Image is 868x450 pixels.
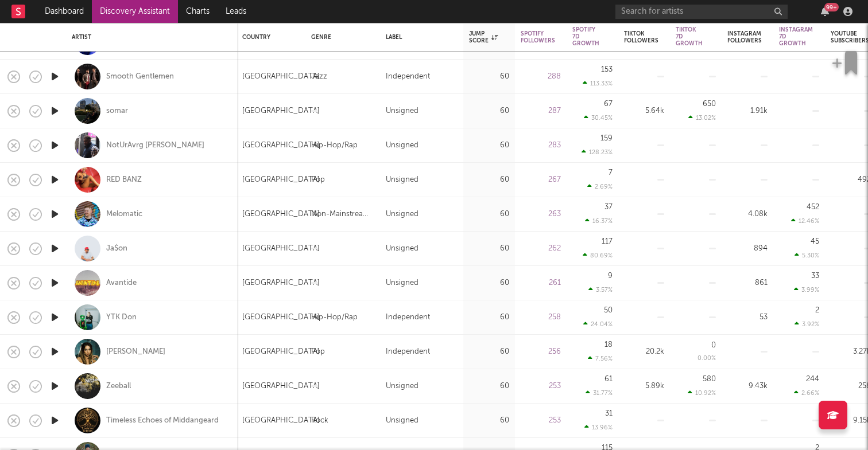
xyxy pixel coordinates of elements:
[604,375,613,383] div: 61
[824,3,839,11] div: 99 +
[583,320,613,328] div: 24.04 %
[386,379,418,393] div: Unsigned
[727,311,768,324] div: 53
[386,276,418,290] div: Unsigned
[811,238,819,245] div: 45
[601,66,613,73] div: 153
[469,139,509,152] div: 60
[106,347,165,357] a: [PERSON_NAME]
[586,389,613,397] div: 31.77 %
[624,379,664,393] div: 5.89k
[386,70,430,84] div: Independent
[311,173,325,187] div: Pop
[624,30,658,44] div: Tiktok Followers
[794,389,819,397] div: 2.66 %
[311,414,328,428] div: Rock
[521,104,561,118] div: 287
[521,208,561,221] div: 263
[521,414,561,428] div: 253
[815,307,819,314] div: 2
[600,135,613,142] div: 159
[242,104,320,118] div: [GEOGRAPHIC_DATA]
[469,173,509,187] div: 60
[727,104,768,118] div: 1.91k
[688,389,716,397] div: 10.92 %
[584,114,613,122] div: 30.45 %
[242,139,320,152] div: [GEOGRAPHIC_DATA]
[242,276,320,290] div: [GEOGRAPHIC_DATA]
[311,345,325,359] div: Pop
[106,278,137,288] a: Avantide
[469,311,509,324] div: 60
[106,106,128,116] a: somar
[72,34,227,41] div: Artist
[806,375,819,383] div: 244
[469,104,509,118] div: 60
[604,307,613,314] div: 50
[521,70,561,84] div: 288
[242,70,320,84] div: [GEOGRAPHIC_DATA]
[727,276,768,290] div: 861
[386,34,452,41] div: Label
[624,345,664,359] div: 20.2k
[807,204,819,211] div: 452
[311,139,358,152] div: Hip-Hop/Rap
[521,173,561,187] div: 267
[821,7,829,16] button: 99+
[242,242,320,256] div: [GEOGRAPHIC_DATA]
[795,320,819,328] div: 3.92 %
[608,272,613,280] div: 9
[106,140,204,151] div: NotUrAvrg [PERSON_NAME]
[727,242,768,256] div: 894
[106,72,174,82] a: Smooth Gentlemen
[469,30,498,44] div: Jump Score
[588,286,613,294] div: 3.57 %
[469,208,509,221] div: 60
[521,242,561,256] div: 262
[588,355,613,362] div: 7.56 %
[242,34,294,41] div: Country
[587,183,613,190] div: 2.69 %
[779,26,813,47] div: Instagram 7D Growth
[242,345,320,359] div: [GEOGRAPHIC_DATA]
[386,311,430,324] div: Independent
[584,424,613,431] div: 13.96 %
[521,139,561,152] div: 283
[811,272,819,280] div: 33
[242,414,320,428] div: [GEOGRAPHIC_DATA]
[583,252,613,259] div: 80.69 %
[605,410,613,417] div: 31
[602,238,613,245] div: 117
[106,175,142,185] a: RED BANZ
[386,242,418,256] div: Unsigned
[311,70,327,84] div: Jazz
[521,379,561,393] div: 253
[386,414,418,428] div: Unsigned
[624,104,664,118] div: 5.64k
[609,169,613,177] div: 7
[727,30,762,44] div: Instagram Followers
[521,311,561,324] div: 258
[794,286,819,294] div: 3.99 %
[469,276,509,290] div: 60
[386,208,418,221] div: Unsigned
[711,342,716,349] div: 0
[791,217,819,225] div: 12.46 %
[311,34,369,41] div: Genre
[106,312,137,323] a: YTK Don
[106,244,127,254] a: Ja$on
[572,26,599,47] div: Spotify 7D Growth
[106,416,219,426] a: Timeless Echoes of Middangeard
[795,252,819,259] div: 5.30 %
[521,345,561,359] div: 256
[604,100,613,108] div: 67
[242,379,320,393] div: [GEOGRAPHIC_DATA]
[106,381,131,392] div: Zeeball
[703,100,716,108] div: 650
